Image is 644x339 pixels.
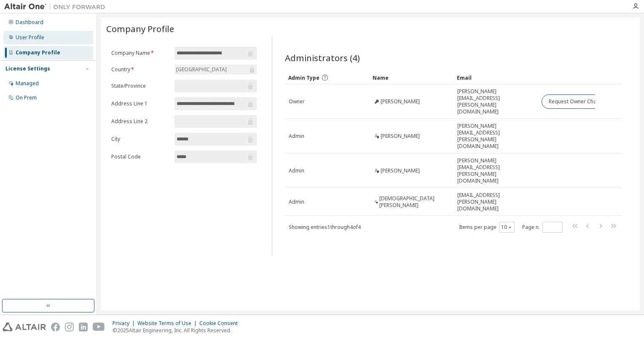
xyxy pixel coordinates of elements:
label: Address Line 2 [111,118,169,125]
span: Admin [289,133,304,140]
span: [PERSON_NAME] [381,167,420,174]
div: Website Terms of Use [137,320,199,327]
label: Address Line 1 [111,100,169,107]
span: [DEMOGRAPHIC_DATA][PERSON_NAME] [379,195,450,209]
span: [PERSON_NAME][EMAIL_ADDRESS][PERSON_NAME][DOMAIN_NAME] [457,157,534,184]
button: 10 [501,224,513,231]
img: linkedin.svg [79,323,88,331]
span: Company Profile [106,23,174,35]
span: Admin [289,167,304,174]
span: [PERSON_NAME] [381,133,420,140]
div: Name [373,71,450,84]
div: License Settings [5,65,50,72]
div: Cookie Consent [199,320,243,327]
img: Altair One [4,3,110,11]
div: On Prem [16,94,37,101]
span: Showing entries 1 through 4 of 4 [289,223,361,231]
div: Privacy [113,320,137,327]
span: Admin Type [288,74,319,81]
p: © 2025 Altair Engineering, Inc. All Rights Reserved. [113,327,243,334]
span: Administrators (4) [285,52,360,64]
div: Email [457,71,534,84]
span: Items per page [459,222,515,233]
span: [PERSON_NAME][EMAIL_ADDRESS][PERSON_NAME][DOMAIN_NAME] [457,123,534,150]
div: Dashboard [16,19,43,26]
span: Admin [289,199,304,205]
div: Company Profile [16,49,60,56]
span: Owner [289,98,305,105]
span: [PERSON_NAME] [381,98,420,105]
img: instagram.svg [65,323,74,331]
label: City [111,136,169,143]
label: Country [111,66,169,73]
div: [GEOGRAPHIC_DATA] [174,65,257,75]
div: [GEOGRAPHIC_DATA] [175,65,228,74]
label: State/Province [111,83,169,89]
img: facebook.svg [51,323,60,331]
span: [PERSON_NAME][EMAIL_ADDRESS][PERSON_NAME][DOMAIN_NAME] [457,88,534,115]
img: altair_logo.svg [3,323,46,331]
label: Company Name [111,50,169,56]
button: Request Owner Change [542,94,613,109]
span: [EMAIL_ADDRESS][PERSON_NAME][DOMAIN_NAME] [457,192,534,212]
label: Postal Code [111,153,169,160]
div: User Profile [16,34,44,41]
span: Page n. [522,222,563,233]
div: Managed [16,80,39,87]
img: youtube.svg [93,323,105,331]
